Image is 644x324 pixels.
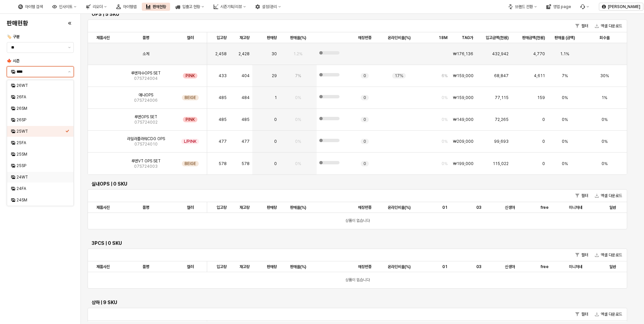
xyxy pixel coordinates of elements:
span: 77,115 [495,95,509,100]
div: 26SP [17,117,65,123]
span: 0% [442,161,448,166]
span: 미니처네 [569,205,582,210]
span: 18M [439,35,448,40]
button: 엑셀 다운로드 [592,251,625,259]
div: 24SM [17,197,65,203]
span: 0% [295,117,301,122]
span: 온라인비율(%) [388,205,411,210]
span: 432,942 [492,51,509,57]
div: 시즌기획/리뷰 [220,4,242,9]
h4: 판매현황 [7,20,28,27]
span: free [541,205,549,210]
span: 루엔자수OPS SET [131,70,161,76]
span: 신생아 [505,205,515,210]
div: 입출고 현황 [182,4,200,9]
span: 0 [363,117,366,122]
span: 578 [219,161,227,166]
span: 판매율(%) [290,35,306,40]
div: 영업 page [553,4,571,9]
button: 필터 [573,22,591,30]
span: 485 [219,117,227,122]
span: 판매량 [267,264,277,269]
span: ₩159,000 [453,95,474,100]
div: 아이템 검색 [25,4,43,9]
span: 판매금액(천원) [522,35,545,40]
span: 0 [274,161,277,166]
span: 07S724004 [134,76,158,81]
span: ₩209,000 [453,139,474,144]
span: 0% [562,161,568,166]
span: 30% [600,73,609,78]
div: 26SM [17,106,65,111]
div: 브랜드 전환 [515,4,533,9]
span: 재고량 [239,35,250,40]
span: 7% [562,73,568,78]
div: 상품이 없습니다 [88,272,627,288]
span: BEIGE [185,161,196,166]
span: 매장편중 [358,264,372,269]
span: 품명 [142,35,149,40]
span: 17% [395,73,403,78]
span: 🏷️ 구분 [7,34,20,39]
span: 1.1% [560,51,569,57]
span: 0 [363,139,366,144]
span: 03 [476,264,481,269]
div: 입출고 현황 [171,3,208,11]
span: 회수율 [600,35,610,40]
span: 477 [241,139,250,144]
span: 7% [295,73,301,78]
span: 0 [274,139,277,144]
h6: 실내OPS | 0 SKU [92,181,623,187]
button: 엑셀 다운로드 [592,192,625,200]
div: Menu item 6 [576,3,593,11]
span: 컬러 [187,264,194,269]
span: 0% [562,95,568,100]
button: 제안 사항 표시 [65,67,73,77]
div: 25SP [17,163,65,168]
span: ₩199,000 [453,161,474,166]
span: 01 [442,205,448,210]
div: 시즌기획/리뷰 [210,3,250,11]
button: 엑셀 다운로드 [592,310,625,318]
span: 578 [241,161,250,166]
div: 브랜드 전환 [504,3,541,11]
span: 99,693 [494,139,509,144]
span: 0% [442,117,448,122]
span: 68,847 [494,73,509,78]
div: 24FA [17,186,65,191]
span: PINK [186,117,195,122]
span: 컬러 [187,205,194,210]
span: 0% [295,139,301,144]
span: 0 [363,95,366,100]
span: ₩176,136 [453,51,473,57]
span: 라일라플라워CDG OPS [127,136,165,141]
div: 아이템맵 [123,4,136,9]
h6: OPS | 5 SKU [92,11,623,17]
span: 0 [363,161,366,166]
span: 485 [219,95,227,100]
span: 1.2% [293,51,302,57]
span: 4,611 [534,73,545,78]
span: 03 [476,205,481,210]
span: 🍁 시즌 [7,59,20,63]
button: 엑셀 다운로드 [592,22,625,30]
div: 아이템 검색 [14,3,47,11]
span: 판매량 [267,35,277,40]
span: 일반 [609,264,616,269]
span: 2,428 [238,51,250,57]
span: 일반 [609,205,616,210]
span: 159 [537,95,545,100]
span: free [541,264,549,269]
span: 433 [219,73,227,78]
span: 0 [542,139,545,144]
span: 0 [274,117,277,122]
div: 25FA [17,140,65,145]
span: 제품사진 [96,205,110,210]
span: 품명 [142,205,149,210]
span: 29 [272,73,277,78]
div: 인사이트 [48,3,80,11]
div: 리오더 [93,4,103,9]
h6: 상하 | 9 SKU [92,299,623,305]
span: 0% [442,139,448,144]
span: 온라인비율(%) [388,35,411,40]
